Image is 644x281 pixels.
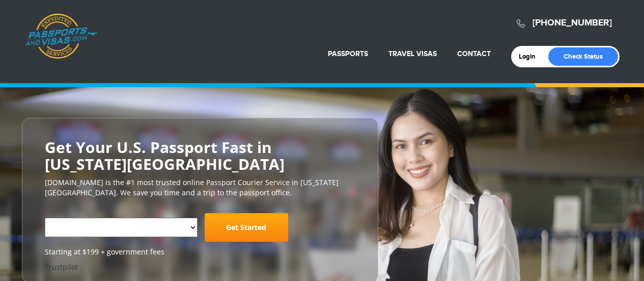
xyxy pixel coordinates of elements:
[45,247,355,257] span: Starting at $199 + government fees
[45,262,78,272] a: Trustpilot
[388,49,437,58] a: Travel Visas
[457,49,491,58] a: Contact
[205,213,288,242] a: Get Started
[328,49,368,58] a: Passports
[25,13,97,59] a: Passports & [DOMAIN_NAME]
[519,53,543,61] a: Login
[533,17,612,29] a: [PHONE_NUMBER]
[45,177,355,198] p: [DOMAIN_NAME] is the #1 most trusted online Passport Courier Service in [US_STATE][GEOGRAPHIC_DAT...
[45,139,355,172] h2: Get Your U.S. Passport Fast in [US_STATE][GEOGRAPHIC_DATA]
[548,47,618,66] a: Check Status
